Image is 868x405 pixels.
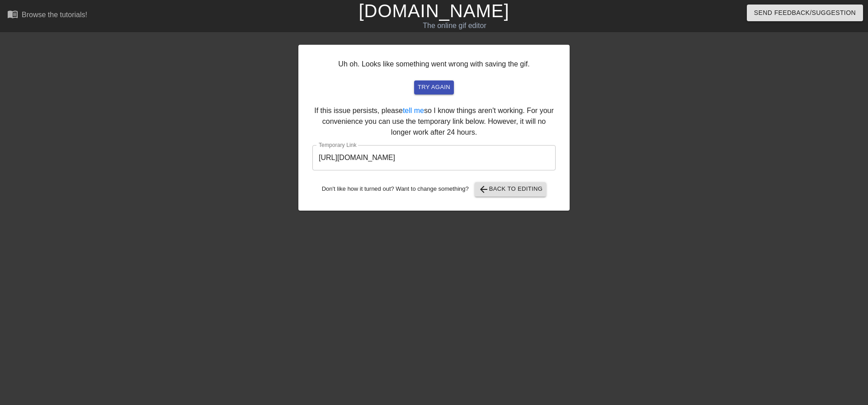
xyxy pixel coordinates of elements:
[7,9,87,23] a: Browse the tutorials!
[312,145,556,170] input: bare
[747,5,863,21] button: Send Feedback/Suggestion
[7,9,18,19] span: menu_book
[414,80,454,94] button: try again
[754,7,856,19] span: Send Feedback/Suggestion
[418,82,450,93] span: try again
[298,45,570,211] div: Uh oh. Looks like something went wrong with saving the gif. If this issue persists, please so I k...
[294,20,615,31] div: The online gif editor
[312,182,556,197] div: Don't like how it turned out? Want to change something?
[359,1,509,21] a: [DOMAIN_NAME]
[478,184,489,195] span: arrow_back
[478,184,543,195] span: Back to Editing
[22,11,87,19] div: Browse the tutorials!
[475,182,547,197] button: Back to Editing
[403,107,424,114] a: tell me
